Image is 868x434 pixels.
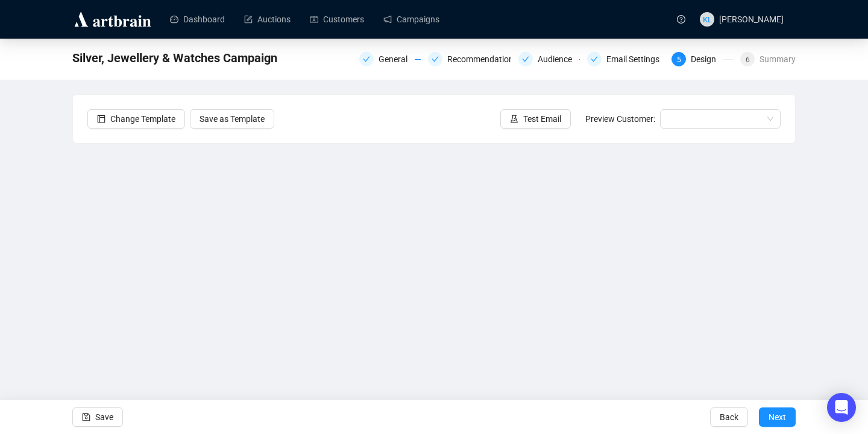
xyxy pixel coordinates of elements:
div: Recommendations [447,52,525,66]
span: Preview Customer: [585,114,655,124]
a: Auctions [244,4,291,35]
span: Back [720,400,738,434]
button: Test Email [500,109,571,129]
div: General [379,52,415,66]
span: Silver, Jewellery & Watches Campaign [72,48,277,68]
span: Save as Template [200,112,265,126]
span: check [432,56,439,63]
span: save [82,413,90,421]
span: [PERSON_NAME] [719,14,784,24]
div: Recommendations [428,52,511,66]
span: 6 [746,56,750,64]
span: check [522,56,529,63]
span: Test Email [523,112,561,126]
div: Email Settings [587,52,664,66]
div: Audience [518,52,580,66]
div: Design [691,52,723,66]
button: Save as Template [190,109,274,129]
div: Email Settings [606,52,667,66]
button: Save [72,407,123,427]
button: Back [710,407,748,427]
div: General [359,52,421,66]
img: logo [72,10,153,29]
a: Dashboard [170,4,225,35]
div: 5Design [671,52,733,66]
div: Summary [759,52,796,66]
span: experiment [510,115,518,123]
button: Next [759,407,796,427]
span: Next [769,400,786,434]
span: Save [95,400,113,434]
button: Change Template [87,109,185,129]
a: Customers [310,4,364,35]
span: check [591,56,598,63]
div: 6Summary [740,52,796,66]
span: 5 [677,56,681,64]
span: question-circle [677,15,685,24]
div: Open Intercom Messenger [827,393,856,422]
span: KL [702,13,712,25]
span: layout [97,115,105,123]
div: Audience [538,52,579,66]
a: Campaigns [383,4,439,35]
span: check [363,56,370,63]
span: Change Template [110,112,175,126]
